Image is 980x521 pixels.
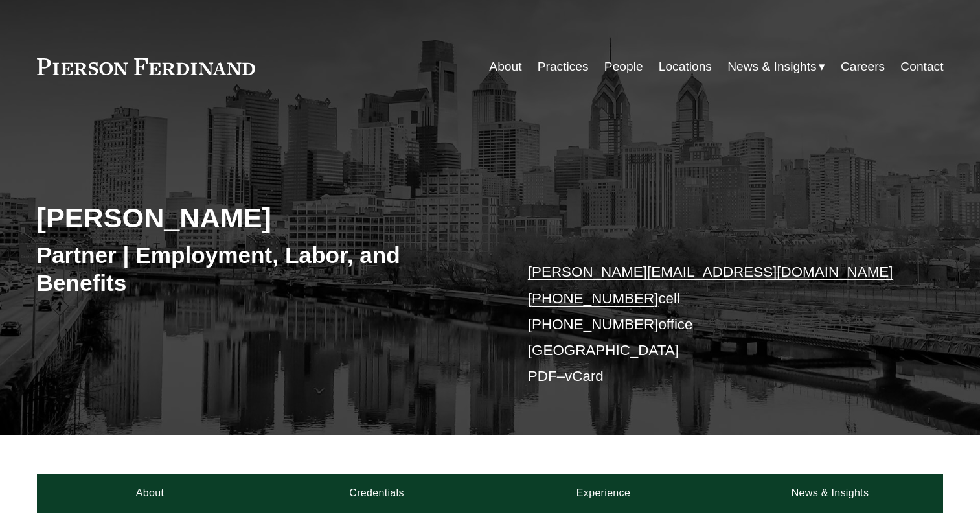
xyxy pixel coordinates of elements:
[37,201,490,235] h2: [PERSON_NAME]
[528,259,906,390] p: cell office [GEOGRAPHIC_DATA] –
[264,474,490,513] a: Credentials
[489,54,521,79] a: About
[528,264,893,280] a: [PERSON_NAME][EMAIL_ADDRESS][DOMAIN_NAME]
[565,368,604,384] a: vCard
[659,54,712,79] a: Locations
[528,316,659,332] a: [PHONE_NUMBER]
[528,368,557,384] a: PDF
[727,56,817,78] span: News & Insights
[538,54,589,79] a: Practices
[490,474,717,513] a: Experience
[900,54,943,79] a: Contact
[37,241,490,297] h3: Partner | Employment, Labor, and Benefits
[37,474,264,513] a: About
[716,474,943,513] a: News & Insights
[841,54,885,79] a: Careers
[528,290,659,307] a: [PHONE_NUMBER]
[727,54,825,79] a: folder dropdown
[604,54,643,79] a: People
